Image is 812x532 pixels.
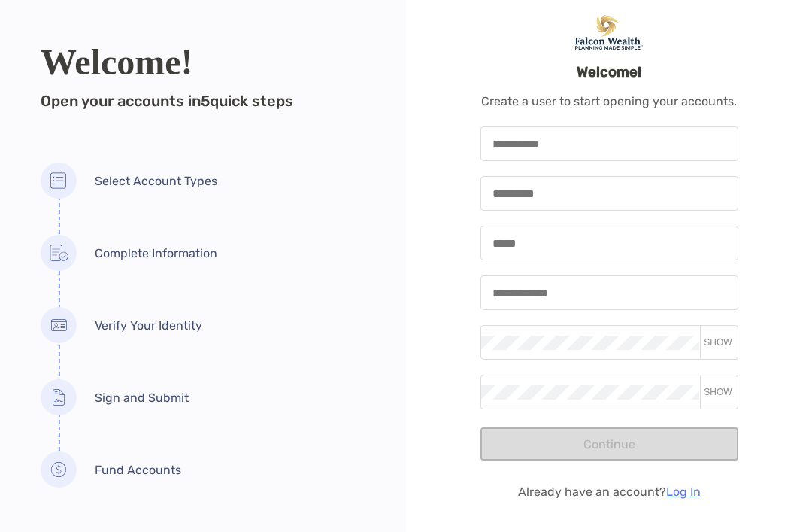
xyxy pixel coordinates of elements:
[41,93,365,110] h4: Open your accounts in 5 quick steps
[704,387,732,397] span: SHOW
[41,163,77,199] img: Select Account Types icon
[41,235,77,271] img: Complete Information icon
[95,174,217,188] span: Select Account Types
[699,386,738,398] button: SHOW
[577,64,641,81] h3: Welcome!
[95,391,189,405] span: Sign and Submit
[41,379,77,415] img: Sign and Submit icon
[699,336,738,348] button: SHOW
[95,463,181,477] span: Fund Accounts
[95,246,217,260] span: Complete Information
[545,15,673,50] img: Falcon Wealth Planning Logo
[666,485,701,499] a: Log In
[518,485,701,499] p: Already have an account?
[41,44,365,81] h2: Welcome!
[95,318,202,333] span: Verify Your Identity
[481,94,737,108] p: Create a user to start opening your accounts.
[704,337,732,348] span: SHOW
[41,451,77,488] img: Fund Accounts icon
